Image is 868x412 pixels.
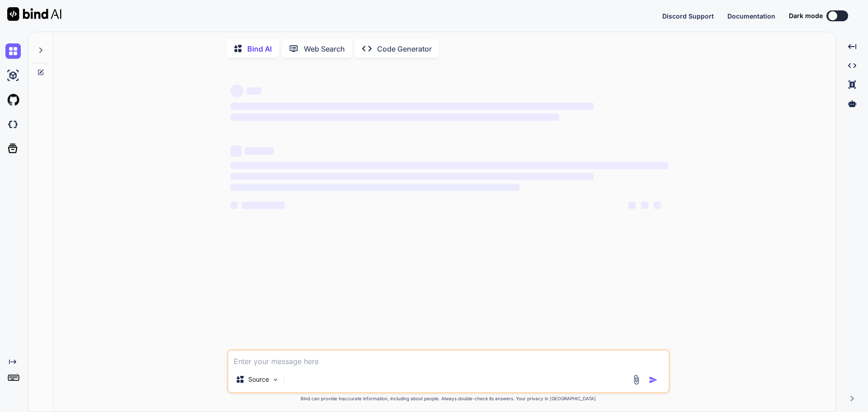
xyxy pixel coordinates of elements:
p: Bind can provide inaccurate information, including about people. Always double-check its answers.... [227,395,670,402]
img: githubLight [5,92,21,108]
img: Bind AI [7,7,61,21]
span: Documentation [727,12,775,20]
span: ‌ [245,147,274,155]
span: ‌ [231,184,519,191]
span: ‌ [231,103,594,110]
p: Bind AI [247,43,272,54]
button: Discord Support [662,11,714,21]
span: ‌ [231,173,594,180]
span: ‌ [241,202,285,209]
span: ‌ [231,202,238,209]
img: icon [649,375,658,384]
span: ‌ [231,114,559,121]
span: ‌ [628,202,636,209]
p: Web Search [304,43,345,54]
img: darkCloudIdeIcon [5,117,21,132]
img: attachment [631,374,642,385]
span: Discord Support [662,12,714,20]
p: Code Generator [377,43,432,54]
span: ‌ [641,202,648,209]
span: ‌ [247,87,261,95]
span: ‌ [654,202,661,209]
img: chat [5,43,21,59]
p: Source [248,375,269,384]
span: ‌ [231,162,668,169]
span: ‌ [231,85,243,97]
span: ‌ [231,146,241,156]
img: ai-studio [5,68,21,83]
button: Documentation [727,11,775,21]
span: Dark mode [789,11,823,20]
img: Pick Models [272,376,279,384]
